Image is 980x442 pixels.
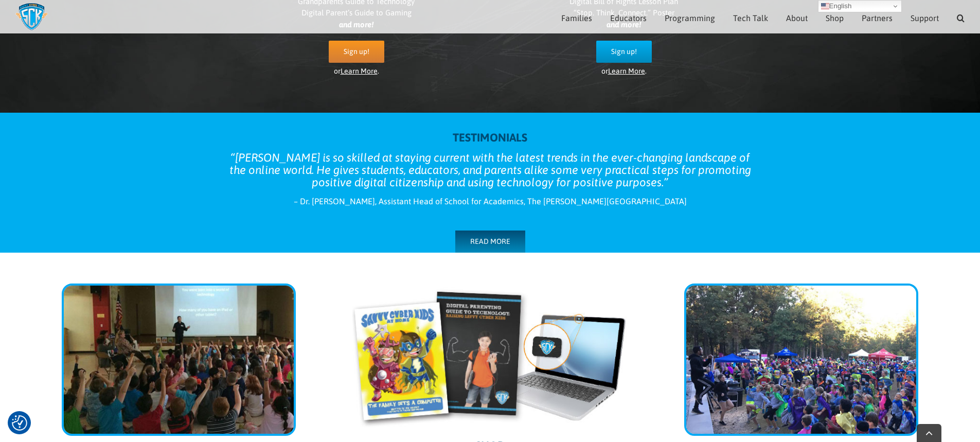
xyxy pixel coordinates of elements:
[344,47,369,56] span: Sign up!
[379,197,524,206] span: Assistant Head of School for Academics
[733,14,768,22] span: Tech Talk
[64,286,294,434] img: programming-sm
[12,415,27,431] img: Revisit consent button
[862,14,893,22] span: Partners
[223,151,758,188] blockquote: [PERSON_NAME] is so skilled at staying current with the latest trends in the ever-changing landsc...
[608,67,645,75] a: Learn More
[786,14,808,22] span: About
[12,415,27,431] button: Consent Preferences
[911,14,939,22] span: Support
[300,197,375,206] span: Dr. [PERSON_NAME]
[561,14,592,22] span: Families
[527,197,687,206] span: The [PERSON_NAME][GEOGRAPHIC_DATA]
[611,47,637,56] span: Sign up!
[352,286,628,429] img: shop-sm
[610,14,647,22] span: Educators
[470,237,510,246] span: READ MORE
[686,286,916,434] img: get-involved-sm
[341,67,378,75] a: Learn More
[334,67,379,75] span: or .
[821,2,829,10] img: en
[601,67,647,75] span: or .
[15,3,48,31] img: Savvy Cyber Kids Logo
[455,231,525,253] a: READ MORE
[329,41,384,63] a: Sign up!
[665,14,715,22] span: Programming
[453,131,527,144] strong: TESTIMONIALS
[826,14,844,22] span: Shop
[596,41,652,63] a: Sign up!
